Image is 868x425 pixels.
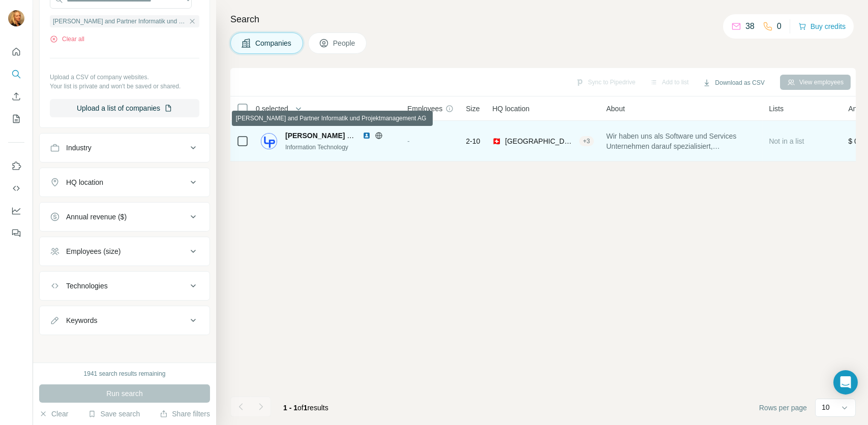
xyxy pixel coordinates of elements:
[8,157,24,175] button: Use Surfe on LinkedIn
[8,224,24,242] button: Feedback
[283,404,328,412] span: results
[8,110,24,128] button: My lists
[745,20,755,32] p: 38
[606,131,757,151] span: Wir haben uns als Software und Services Unternehmen darauf spezialisiert, unternehmensweite Lösun...
[759,403,807,413] span: Rows per page
[53,17,186,26] span: [PERSON_NAME] and Partner Informatik und Projektmanagement AG
[84,369,166,378] div: 1941 search results remaining
[769,104,784,114] span: Lists
[39,409,68,419] button: Clear
[66,246,121,256] div: Employees (size)
[283,404,297,412] span: 1 - 1
[66,315,97,325] div: Keywords
[304,404,308,412] span: 1
[833,370,858,395] div: Open Intercom Messenger
[407,137,410,145] span: -
[466,136,480,146] span: 2-10
[297,404,304,412] span: of
[50,82,199,91] p: Your list is private and won't be saved or shared.
[88,409,140,419] button: Save search
[505,136,575,146] span: [GEOGRAPHIC_DATA], [GEOGRAPHIC_DATA]
[363,132,371,140] img: LinkedIn logo
[8,179,24,198] button: Use Surfe API
[8,43,24,61] button: Quick start
[256,104,288,114] span: 0 selected
[66,177,103,187] div: HQ location
[261,133,277,149] img: Logo of Locher and Partner Informatik und Projektmanagement AG
[255,38,292,48] span: Companies
[492,136,501,146] span: 🇨🇭
[579,137,594,146] div: + 3
[696,75,771,90] button: Download as CSV
[66,212,127,222] div: Annual revenue ($)
[40,274,209,298] button: Technologies
[40,136,209,160] button: Industry
[606,104,625,114] span: About
[798,19,846,34] button: Buy credits
[769,137,804,145] span: Not in a list
[230,12,856,26] h4: Search
[50,73,199,82] p: Upload a CSV of company websites.
[40,170,209,194] button: HQ location
[66,143,92,153] div: Industry
[492,104,529,114] span: HQ location
[8,202,24,220] button: Dashboard
[8,65,24,83] button: Search
[40,205,209,229] button: Annual revenue ($)
[40,308,209,333] button: Keywords
[50,35,84,44] button: Clear all
[50,99,199,117] button: Upload a list of companies
[333,38,356,48] span: People
[160,409,210,419] button: Share filters
[822,402,830,412] p: 10
[8,87,24,106] button: Enrich CSV
[285,143,395,152] div: Information Technology
[8,10,24,26] img: Avatar
[66,281,108,291] div: Technologies
[777,20,782,32] p: 0
[407,104,442,114] span: Employees
[285,132,520,140] span: [PERSON_NAME] and Partner Informatik und Projektmanagement AG
[40,239,209,264] button: Employees (size)
[466,104,480,114] span: Size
